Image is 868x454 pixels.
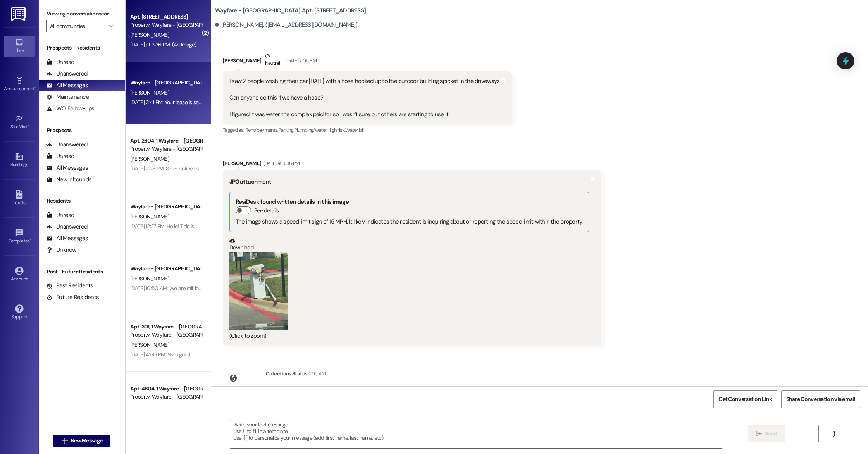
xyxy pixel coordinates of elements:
[781,390,860,408] button: Share Conversation via email
[294,127,327,133] span: Plumbing/water ,
[130,89,169,96] span: [PERSON_NAME]
[30,237,31,242] span: •
[223,124,512,136] div: Tagged as:
[4,36,35,57] a: Inbox
[4,226,35,247] a: Templates •
[4,112,35,133] a: Site Visit •
[229,332,589,340] div: (Click to zoom)
[245,127,278,133] span: Rent/payments ,
[272,386,518,394] div: [PERSON_NAME] has an outstanding balance of $0 for Wayfare - [GEOGRAPHIC_DATA] (as of [DATE])
[278,127,294,133] span: Parking ,
[229,238,589,251] a: Download
[130,155,169,162] span: [PERSON_NAME]
[39,126,125,134] div: Prospects
[130,385,202,393] div: Apt. 4804, 1 Wayfare – [GEOGRAPHIC_DATA]
[229,178,271,186] b: JPG attachment
[223,52,512,71] div: [PERSON_NAME]
[130,145,202,153] div: Property: Wayfare - [GEOGRAPHIC_DATA]
[223,159,601,170] div: [PERSON_NAME]
[130,275,169,282] span: [PERSON_NAME]
[28,123,29,128] span: •
[254,206,279,215] label: See details
[236,198,349,206] b: ResiDesk found written details in this image
[765,430,777,438] span: Send
[46,81,88,89] div: All Messages
[46,282,93,290] div: Past Residents
[46,141,88,149] div: Unanswered
[236,218,583,226] div: The image shows a speed limit sign of 15 MPH. It likely indicates the resident is inquiring about...
[46,152,74,160] div: Unread
[53,435,111,447] button: New Message
[130,393,202,401] div: Property: Wayfare - [GEOGRAPHIC_DATA]
[46,246,79,254] div: Unknown
[46,293,99,301] div: Future Residents
[130,323,202,331] div: Apt. 301, 1 Wayfare – [GEOGRAPHIC_DATA]
[263,52,281,69] div: Neutral
[4,150,35,171] a: Buildings
[39,268,125,276] div: Past + Future Residents
[11,7,27,21] img: ResiDesk Logo
[130,13,202,21] div: Apt. [STREET_ADDRESS]
[130,351,190,358] div: [DATE] 4:50 PM: Nvm got it
[46,211,74,219] div: Unread
[229,77,500,119] div: I saw 2 people washing their car [DATE] with a hose hooked up to the outdoor building spicket in ...
[39,197,125,205] div: Residents
[4,302,35,323] a: Support
[46,70,88,78] div: Unanswered
[130,213,169,220] span: [PERSON_NAME]
[266,370,307,378] div: Collections Status
[130,341,169,348] span: [PERSON_NAME]
[130,331,202,339] div: Property: Wayfare - [GEOGRAPHIC_DATA]
[71,437,102,445] span: New Message
[109,23,113,29] i: 
[46,175,91,184] div: New Inbounds
[46,223,88,231] div: Unanswered
[62,438,67,444] i: 
[50,20,105,32] input: All communities
[46,93,89,101] div: Maintenance
[130,41,196,48] div: [DATE] at 3:36 PM: (An Image)
[130,79,202,87] div: Wayfare - [GEOGRAPHIC_DATA]
[46,58,74,66] div: Unread
[748,425,785,442] button: Send
[130,203,202,211] div: Wayfare - [GEOGRAPHIC_DATA]
[215,7,366,15] b: Wayfare - [GEOGRAPHIC_DATA]: Apt. [STREET_ADDRESS]
[46,234,88,242] div: All Messages
[831,431,837,437] i: 
[130,223,708,230] div: [DATE] 12:27 PM: Hello! This is [PERSON_NAME] with Wayfare [GEOGRAPHIC_DATA] Apartments. I was ju...
[4,264,35,285] a: Account
[215,21,358,29] div: [PERSON_NAME]. ([EMAIL_ADDRESS][DOMAIN_NAME])
[39,44,125,52] div: Prospects + Residents
[756,431,762,437] i: 
[4,188,35,209] a: Leads
[229,252,288,330] button: Zoom image
[46,105,94,113] div: WO Follow-ups
[130,99,417,106] div: [DATE] 2:41 PM: Your lease is sent and ready for signing in your email! (You can always reply STO...
[130,21,202,29] div: Property: Wayfare - [GEOGRAPHIC_DATA]
[307,370,325,378] div: 1:05 AM
[130,165,304,172] div: [DATE] 2:23 PM: Send notice to this email! [EMAIL_ADDRESS][DOMAIN_NAME]
[713,390,777,408] button: Get Conversation Link
[327,127,346,133] span: High risk ,
[283,57,317,65] div: [DATE] 7:05 PM
[718,395,772,403] span: Get Conversation Link
[130,265,202,273] div: Wayfare - [GEOGRAPHIC_DATA]
[46,8,117,20] label: Viewing conversations for
[46,164,88,172] div: All Messages
[130,31,169,38] span: [PERSON_NAME]
[130,285,317,292] div: [DATE] 10:50 AM: We are still looking at some places. We will be a little late. I'm sorry!
[130,137,202,145] div: Apt. 2604, 1 Wayfare – [GEOGRAPHIC_DATA]
[262,159,300,167] div: [DATE] at 3:36 PM
[786,395,855,403] span: Share Conversation via email
[345,127,365,133] span: Water bill
[34,85,36,90] span: •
